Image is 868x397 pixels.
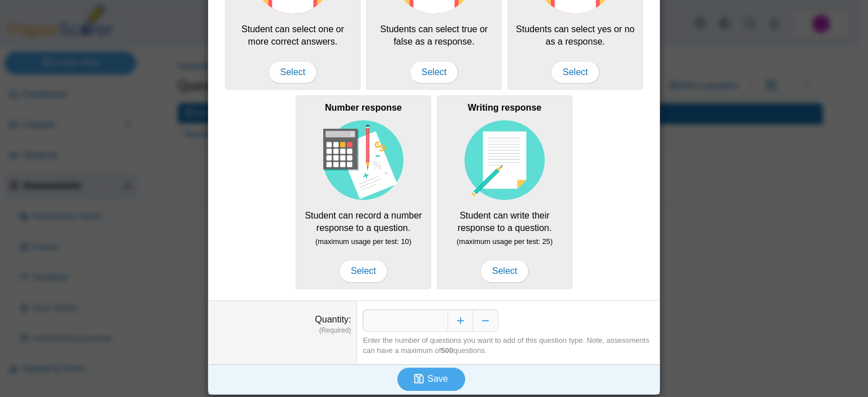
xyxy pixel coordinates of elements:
[268,61,317,84] span: Select
[468,103,541,112] b: Writing response
[315,315,351,324] label: Quantity
[339,260,388,282] span: Select
[427,374,448,383] span: Save
[473,309,498,332] button: Decrease
[457,237,553,246] small: (maximum usage per test: 25)
[448,309,473,332] button: Increase
[363,335,654,356] div: Enter the number of questions you want to add of this question type. Note, assessments can have a...
[410,61,458,84] span: Select
[325,103,402,112] b: Number response
[441,346,453,355] b: 500
[296,95,431,289] div: Student can record a number response to a question.
[551,61,600,84] span: Select
[397,368,465,390] button: Save
[214,326,351,335] dfn: (Required)
[315,237,411,246] small: (maximum usage per test: 10)
[480,260,529,282] span: Select
[465,120,545,200] img: item-type-writing-response.svg
[437,95,572,289] div: Student can write their response to a question.
[323,120,403,200] img: item-type-number-response.svg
